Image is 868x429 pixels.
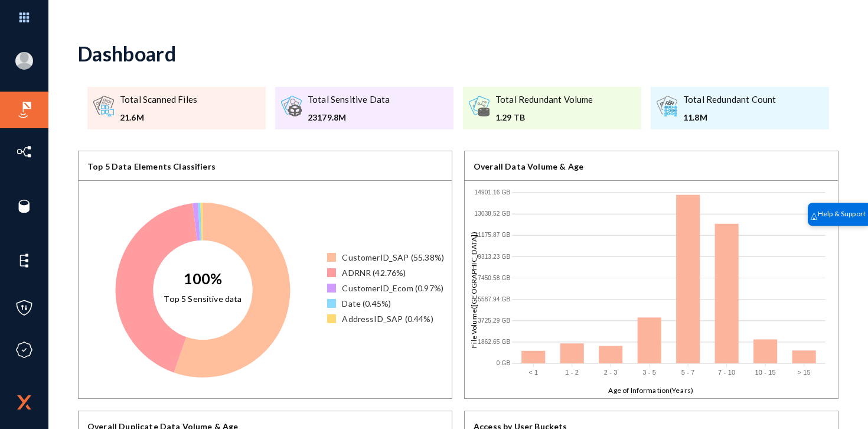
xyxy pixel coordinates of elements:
[478,317,510,324] text: 3725.29 GB
[342,313,433,325] div: AddressID_SAP (0.44%)
[683,111,776,123] div: 11.8M
[15,52,33,70] img: blank-profile-picture.png
[15,143,33,161] img: icon-inventory.svg
[719,369,736,376] text: 7 - 10
[604,369,618,376] text: 2 - 3
[643,369,657,376] text: 3 - 5
[308,93,390,106] div: Total Sensitive Data
[15,101,33,119] img: icon-risk-sonar.svg
[478,339,510,345] text: 1862.65 GB
[79,151,452,181] div: Top 5 Data Elements Classifiers
[184,269,223,287] text: 100%
[6,5,42,30] img: app launcher
[478,296,510,303] text: 5587.94 GB
[465,151,838,181] div: Overall Data Volume & Age
[120,93,197,106] div: Total Scanned Files
[342,282,443,294] div: CustomerID_Ecom (0.97%)
[497,360,511,366] text: 0 GB
[609,386,694,395] text: Age of Information(Years)
[566,369,579,376] text: 1 - 2
[495,93,593,106] div: Total Redundant Volume
[808,203,868,226] div: Help & Support
[474,210,510,217] text: 13038.52 GB
[474,189,510,196] text: 14901.16 GB
[681,369,695,376] text: 5 - 7
[78,41,176,66] div: Dashboard
[469,232,478,348] text: File Volume([GEOGRAPHIC_DATA])
[342,251,444,264] div: CustomerID_SAP (55.38%)
[478,275,510,281] text: 7450.58 GB
[164,294,242,304] text: Top 5 Sensitive data
[15,252,33,269] img: icon-elements.svg
[342,297,391,310] div: Date (0.45%)
[810,213,818,220] img: help_support.svg
[798,369,811,376] text: > 15
[120,111,197,123] div: 21.6M
[15,197,33,215] img: icon-sources.svg
[15,299,33,317] img: icon-policies.svg
[683,93,776,106] div: Total Redundant Count
[495,111,593,123] div: 1.29 TB
[528,369,538,376] text: < 1
[15,341,33,359] img: icon-compliance.svg
[478,253,510,259] text: 9313.23 GB
[474,232,510,238] text: 11175.87 GB
[308,111,390,123] div: 23179.8M
[342,266,406,279] div: ADRNR (42.76%)
[755,369,776,376] text: 10 - 15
